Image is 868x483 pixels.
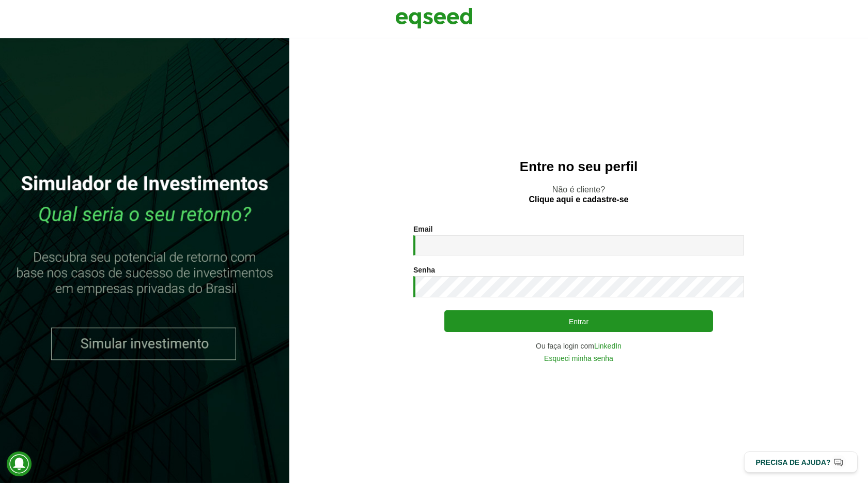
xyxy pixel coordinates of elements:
p: Não é cliente? [310,185,847,204]
a: Clique aqui e cadastre-se [529,195,629,204]
a: Esqueci minha senha [544,355,613,362]
button: Entrar [444,310,713,332]
label: Senha [413,266,435,274]
h2: Entre no seu perfil [310,159,847,174]
a: LinkedIn [594,342,622,350]
img: EqSeed Logo [395,5,473,31]
label: Email [413,225,432,233]
div: Ou faça login com [413,342,744,350]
